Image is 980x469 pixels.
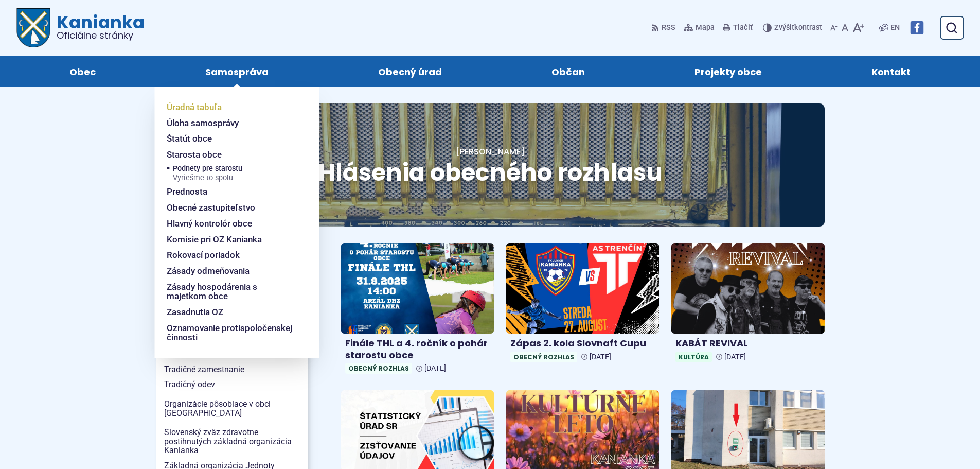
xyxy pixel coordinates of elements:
[164,425,300,458] span: Slovenský zväz zdravotne postihnutých základná organizácia Kanianka
[675,338,820,350] h4: KABÁT REVIVAL
[167,99,294,115] a: Úradná tabuľa
[696,22,715,34] span: Mapa
[161,56,313,87] a: Samospráva
[724,353,746,361] span: [DATE]
[333,56,486,87] a: Obecný úrad
[510,352,577,362] span: Obecný rozhlas
[173,174,242,182] span: Vyriešme to spolu
[167,320,294,345] a: Oznamovanie protispoločenskej činnosti
[167,216,252,232] span: Hlavný kontrolór obce
[167,216,294,232] a: Hlavný kontrolór obce
[167,115,239,131] span: Úloha samosprávy
[890,22,900,34] span: EN
[167,263,250,279] span: Zásady odmeňovania
[456,146,525,158] a: [PERSON_NAME]
[506,243,659,366] a: Zápas 2. kola Slovnaft Cupu Obecný rozhlas [DATE]
[682,17,717,39] a: Mapa
[828,17,840,39] button: Zmenšiť veľkosť písma
[840,17,850,39] button: Nastaviť pôvodnú veľkosť písma
[205,56,269,87] span: Samospráva
[671,243,824,366] a: KABÁT REVIVAL Kultúra [DATE]
[167,131,294,147] a: Štatút obce
[164,377,300,392] span: Tradičný odev
[173,163,242,184] span: Podnety pre starostu
[167,147,222,163] span: Starosta obce
[156,396,308,421] a: Organizácie pôsobiace v obci [GEOGRAPHIC_DATA]
[167,131,212,147] span: Štatút obce
[651,17,678,39] a: RSS
[167,304,294,320] a: Zasadnutia OZ
[650,56,807,87] a: Projekty obce
[551,56,585,87] span: Občan
[167,200,294,216] a: Obecné zastupiteľstvo
[167,247,294,263] a: Rokovací poriadok
[50,13,145,40] span: Kanianka
[871,56,911,87] span: Kontakt
[167,115,294,131] a: Úloha samosprávy
[167,232,262,248] span: Komisie pri OZ Kanianka
[167,200,255,216] span: Obecné zastupiteľstvo
[167,147,294,163] a: Starosta obce
[167,279,294,304] a: Zásady hospodárenia s majetkom obce
[16,8,50,47] img: Prejsť na domovskú stránku
[850,17,866,39] button: Zväčšiť veľkosť písma
[167,232,294,248] a: Komisie pri OZ Kanianka
[156,425,308,458] a: Slovenský zväz zdravotne postihnutých základná organizácia Kanianka
[694,56,762,87] span: Projekty obce
[675,352,712,362] span: Kultúra
[733,24,753,32] span: Tlačiť
[57,31,145,40] span: Oficiálne stránky
[721,17,755,39] button: Tlačiť
[345,338,490,361] h4: Finále THL a 4. ročník o pohár starostu obce
[167,304,223,320] span: Zasadnutia OZ
[510,338,655,350] h4: Zápas 2. kola Slovnaft Cupu
[69,56,96,87] span: Obec
[774,24,822,32] span: kontrast
[763,17,824,39] button: Zvýšiťkontrast
[25,56,140,87] a: Obec
[774,23,794,32] span: Zvýšiť
[424,364,446,373] span: [DATE]
[318,156,663,189] span: Hlásenia obecného rozhlasu
[167,99,222,115] span: Úradná tabuľa
[345,363,412,374] span: Obecný rozhlas
[378,56,442,87] span: Obecný úrad
[590,353,611,361] span: [DATE]
[164,362,300,377] span: Tradičné zamestnanie
[173,163,294,184] a: Podnety pre starostuVyriešme to spolu
[507,56,630,87] a: Občan
[827,56,955,87] a: Kontakt
[156,362,308,377] a: Tradičné zamestnanie
[167,247,240,263] span: Rokovací poriadok
[341,243,494,378] a: Finále THL a 4. ročník o pohár starostu obce Obecný rozhlas [DATE]
[167,184,207,200] span: Prednosta
[16,8,145,47] a: Logo Kanianka, prejsť na domovskú stránku.
[156,377,308,392] a: Tradičný odev
[167,184,294,200] a: Prednosta
[164,396,300,421] span: Organizácie pôsobiace v obci [GEOGRAPHIC_DATA]
[910,21,923,34] img: Prejsť na Facebook stránku
[888,22,902,34] a: EN
[167,263,294,279] a: Zásady odmeňovania
[662,22,675,34] span: RSS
